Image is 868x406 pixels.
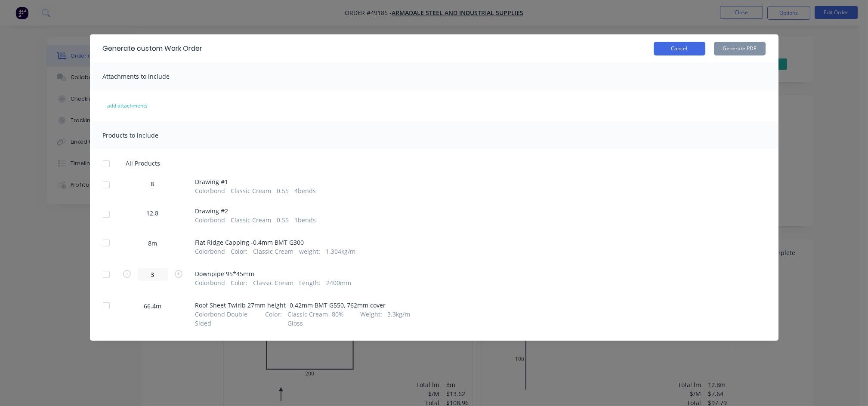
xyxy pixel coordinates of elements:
span: Classic Cream [253,247,293,256]
span: Colorbond [195,278,225,287]
span: 0.55 [277,215,289,225]
span: Weight : [360,310,382,328]
span: Colorbond [195,215,225,225]
button: Cancel [654,42,705,55]
span: 1 bends [294,215,316,225]
span: Color : [265,310,282,328]
span: Classic Cream [231,215,271,225]
div: Generate custom Work Order [103,43,203,54]
span: Roof Sheet Twirib 27mm height- 0.42mm BMT G550, 762mm cover [195,301,411,310]
span: Downpipe 95*45mm [195,269,351,278]
span: Products to include [103,131,159,139]
span: Classic Cream [253,278,293,287]
span: 8 [151,179,154,188]
span: All Products [126,159,166,168]
span: 12.8 [147,209,159,218]
span: Attachments to include [103,72,170,80]
span: 2400mm [326,278,351,287]
span: Colorbond [195,247,225,256]
span: Flat Ridge Capping -0.4mm BMT G300 [195,238,355,247]
span: Length : [299,278,321,287]
span: Classic Cream- 80% Gloss [287,310,355,328]
span: Drawing # 1 [195,177,316,186]
span: 66.4m [139,301,167,311]
span: Color : [231,247,247,256]
span: Colorbond [195,186,225,195]
span: Color : [231,278,247,287]
button: add attachments [99,99,157,113]
span: Drawing # 2 [195,206,316,215]
span: 0.55 [277,186,289,195]
span: Classic Cream [231,186,271,195]
button: Generate PDF [714,42,766,55]
span: 8m [143,239,162,248]
span: weight : [299,247,320,256]
span: 3.3kg/m [388,310,411,328]
span: Colorbond Double-Sided [195,310,260,328]
span: 4 bends [294,186,316,195]
span: 1.304kg/m [326,247,355,256]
